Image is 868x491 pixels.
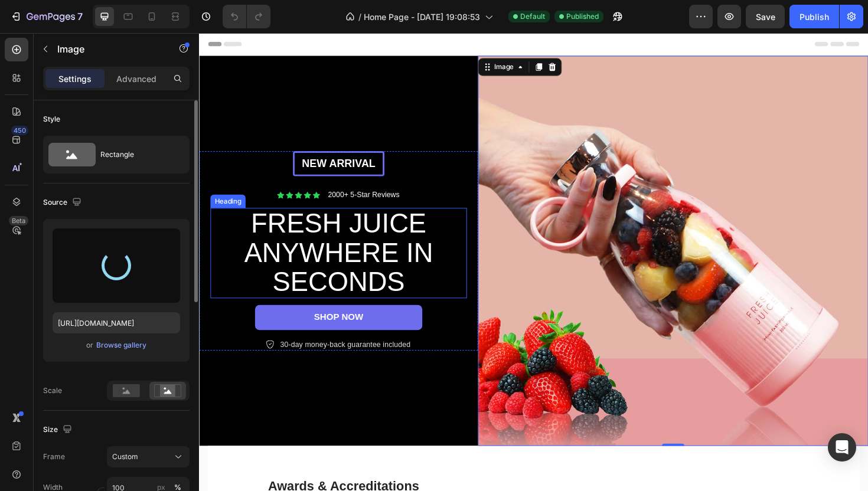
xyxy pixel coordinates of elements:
div: Rectangle [100,141,172,168]
div: Undo/Redo [223,5,270,28]
span: Custom [112,451,138,462]
span: Published [566,11,599,22]
p: Settings [58,73,92,85]
button: Publish [789,5,839,28]
p: Awards & Accreditations [42,472,264,489]
span: Default [520,11,545,22]
div: Browse gallery [96,340,146,351]
div: Size [43,422,74,438]
span: Save [756,12,775,22]
input: https://example.com/image.jpg [53,312,180,333]
div: Scale [43,385,62,396]
p: Advanced [116,73,156,85]
div: Beta [9,216,28,225]
p: Image [57,42,158,56]
button: 7 [5,5,88,28]
img: gempages_584056580543087173-f741e244-191d-4118-8c06-f5ff9d7ef275.jpg [295,24,709,437]
p: 7 [77,9,83,24]
span: / [358,11,361,23]
button: Custom [107,446,190,467]
div: Publish [800,11,829,23]
span: or [86,338,93,352]
div: 450 [11,126,28,135]
div: Style [43,114,60,125]
button: Browse gallery [96,339,147,351]
label: Frame [43,451,65,462]
button: Save [746,5,785,28]
iframe: Design area [199,33,868,491]
span: Home Page - [DATE] 19:08:53 [364,11,480,23]
div: Open Intercom Messenger [828,433,856,461]
div: Image [310,31,335,41]
div: Source [43,195,84,211]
